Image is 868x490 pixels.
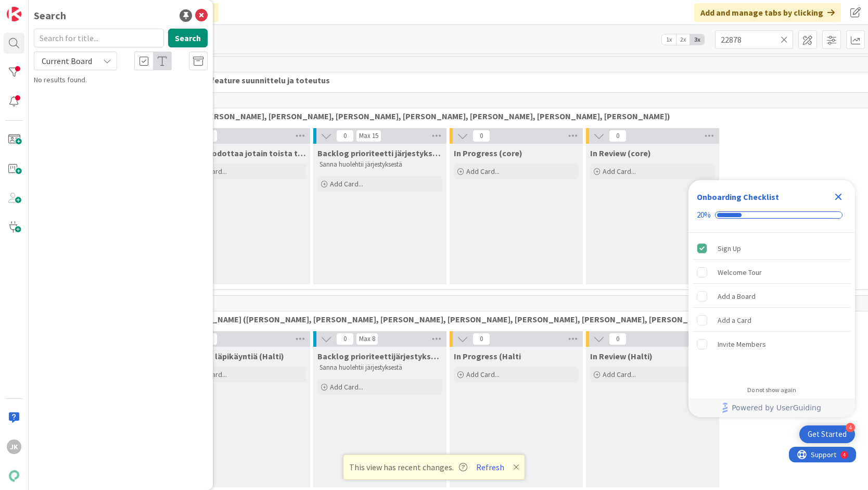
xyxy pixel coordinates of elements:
[693,333,851,356] div: Invite Members is incomplete.
[718,338,766,350] div: Invite Members
[330,179,363,189] span: Add Card...
[466,370,500,379] span: Add Card...
[7,469,21,483] img: avatar
[336,333,354,345] span: 0
[590,351,653,361] span: In Review (Halti)
[693,285,851,308] div: Add a Board is incomplete.
[320,160,440,169] p: Sanna huolehtii järjestyksestä
[168,29,208,47] button: Search
[690,34,704,45] span: 3x
[34,8,66,23] div: Search
[715,30,793,49] input: Quick Filter...
[718,242,741,255] div: Sign Up
[473,130,490,142] span: 0
[34,74,208,85] div: No results found.
[609,333,627,345] span: 0
[609,130,627,142] span: 0
[718,266,762,279] div: Welcome Tour
[454,351,521,361] span: In Progress (Halti
[359,133,378,139] div: Max 15
[317,148,442,158] span: Backlog prioriteetti järjestyksessä (core)
[676,34,690,45] span: 2x
[330,382,363,392] span: Add Card...
[830,189,847,205] div: Close Checklist
[590,148,651,158] span: In Review (core)
[693,309,851,332] div: Add a Card is incomplete.
[54,4,57,12] div: 4
[697,210,847,220] div: Checklist progress: 20%
[747,386,796,394] div: Do not show again
[694,3,841,22] div: Add and manage tabs by clicking
[662,34,676,45] span: 1x
[697,210,711,220] div: 20%
[688,233,855,379] div: Checklist items
[603,370,636,379] span: Add Card...
[718,290,756,303] div: Add a Board
[688,180,855,417] div: Checklist Container
[846,423,855,432] div: 4
[34,29,164,47] input: Search for title...
[799,425,855,443] div: Open Get Started checklist, remaining modules: 4
[693,261,851,284] div: Welcome Tour is incomplete.
[7,439,21,454] div: JK
[320,363,440,372] p: Sanna huolehtii järjestyksestä
[732,401,821,414] span: Powered by UserGuiding
[718,314,751,326] div: Add a Card
[359,336,375,342] div: Max 8
[7,7,21,21] img: Visit kanbanzone.com
[181,148,306,158] span: Tuplat / odottaa jotain toista tikettiä
[473,333,490,345] span: 0
[808,429,847,439] div: Get Started
[694,398,850,417] a: Powered by UserGuiding
[181,351,284,361] span: Odottaa läpikäyntiä (Halti)
[466,167,500,176] span: Add Card...
[454,148,522,158] span: In Progress (core)
[317,351,442,361] span: Backlog prioriteettijärjestyksessä (Halti)
[336,130,354,142] span: 0
[42,56,92,66] span: Current Board
[473,460,508,474] button: Refresh
[22,2,47,14] span: Support
[688,398,855,417] div: Footer
[349,461,467,473] span: This view has recent changes.
[603,167,636,176] span: Add Card...
[693,237,851,260] div: Sign Up is complete.
[697,191,779,203] div: Onboarding Checklist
